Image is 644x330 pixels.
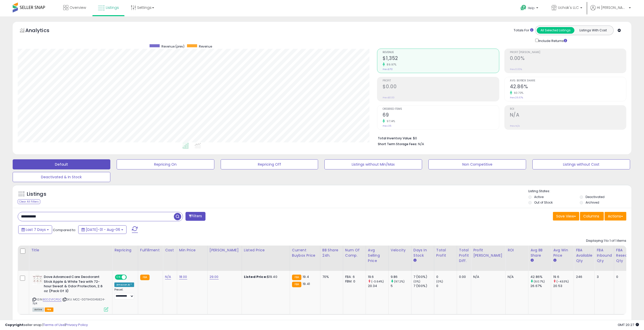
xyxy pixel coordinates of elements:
span: Profit [383,79,499,82]
span: Compared to: [53,228,76,232]
div: Fulfillment [140,248,161,253]
div: Include Returns [531,38,573,43]
a: 18.00 [179,274,187,279]
div: 19.6 [553,275,574,279]
small: FBA [292,275,301,280]
span: Last 7 Days [26,227,46,232]
div: 20.34 [368,284,388,288]
small: Prev: 26.67% [510,96,523,99]
h2: 0.00% [510,55,626,62]
label: Active [534,195,544,199]
div: Amazon AI * [114,282,134,287]
b: Short Term Storage Fees: [378,142,417,146]
div: Totals For [514,28,533,33]
span: FBA [45,307,53,312]
small: (0%) [436,279,443,283]
div: ASIN: [32,275,108,311]
div: 5 [391,284,411,288]
b: Total Inventory Value: [378,136,412,140]
button: Non Competitive [428,159,526,169]
small: 97.14% [385,119,395,123]
div: FBA inbound Qty [597,248,612,263]
b: Listed Price: [244,274,267,279]
a: Privacy Policy [66,322,88,327]
strong: Copyright [5,322,24,327]
div: FBM: 0 [345,279,362,284]
span: Ordered Items [383,108,499,111]
label: Deactivated [586,195,605,199]
small: (0%) [413,279,421,283]
a: 29.00 [210,274,219,279]
div: FBA: 6 [345,275,362,279]
small: FBA [292,282,301,287]
div: 19.6 [368,275,388,279]
small: (-3.64%) [371,279,384,283]
div: N/A [473,275,502,279]
div: 0.00 [459,275,467,279]
div: ROI [508,248,526,253]
button: Columns [580,212,604,221]
button: Actions [605,212,626,221]
h2: 69 [383,112,499,119]
span: Revenue (prev) [161,44,184,49]
a: Terms of Use [43,322,65,327]
div: Displaying 1 to 1 of 1 items [586,238,626,243]
button: Listings without Cost [532,159,630,169]
div: Avg BB Share [530,248,549,258]
span: ROI [510,108,626,111]
span: Hi [PERSON_NAME] [597,5,627,10]
a: B0DZVFCPGC [43,297,61,302]
span: OFF [126,275,134,279]
small: Prev: $0.00 [383,96,394,99]
h2: N/A [510,112,626,119]
div: Avg Win Price [553,248,572,258]
div: 9.86 [391,275,411,279]
a: Help [516,1,543,16]
button: Listings With Cost [574,27,612,34]
span: Listings [106,5,119,10]
div: Avg Selling Price [368,248,386,263]
span: Columns [583,214,599,219]
div: Preset: [114,288,134,299]
div: Listed Price [244,248,288,253]
div: Total Profit Diff. [459,248,469,263]
b: Dove Advanced Care Deodorant Stick Apple & White Tea with 72-hour Sweat & Odor Protection, 2.6 oz... [44,275,105,295]
div: 70% [322,275,339,279]
small: Avg Win Price. [553,258,556,263]
span: 2025-08-14 20:27 GMT [618,322,639,327]
small: (60.7%) [534,279,545,283]
div: 7 (100%) [413,284,434,288]
span: Uchak's LLC [558,5,579,10]
span: Overview [70,5,86,10]
div: 0 [436,284,457,288]
small: Prev: N/A [510,124,520,127]
i: Get Help [520,5,527,11]
small: 60.70% [512,91,524,95]
span: [DATE]-31 - Aug-06 [86,227,120,232]
button: Deactivated & In Stock [13,172,110,182]
label: Out of Stock [534,200,553,205]
span: 19.4 [303,274,309,279]
span: Revenue [383,51,499,54]
button: [DATE]-31 - Aug-06 [78,225,127,234]
button: Save View [553,212,579,221]
button: Repricing On [117,159,214,169]
button: Repricing Off [221,159,318,169]
div: 0 [436,275,457,279]
span: 19.41 [303,281,310,286]
small: FBA [140,275,150,280]
div: Clear All Filters [18,199,40,204]
div: 0 [616,275,637,279]
div: Velocity [391,248,409,253]
div: Num of Comp. [345,248,364,258]
div: 42.86% [530,275,551,279]
div: [PERSON_NAME] [210,248,240,253]
span: | SKU: MCC-007940045824-3pk [32,297,105,305]
div: Title [31,248,110,253]
h2: $0.00 [383,84,499,91]
div: 26.67% [530,284,551,288]
button: Filters [185,212,205,221]
button: Last 7 Days [18,225,52,234]
div: 7 (100%) [413,275,434,279]
small: Prev: 0.00% [510,68,522,71]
